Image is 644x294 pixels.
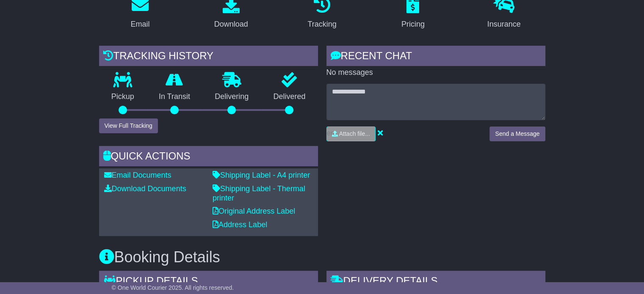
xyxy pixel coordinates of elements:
button: View Full Tracking [99,118,158,133]
p: Delivering [202,92,261,102]
div: Email [130,19,149,30]
a: Shipping Label - A4 printer [213,171,310,179]
div: Pricing [401,19,425,30]
a: Shipping Label - Thermal printer [213,184,305,202]
button: Send a Message [489,126,545,141]
h3: Booking Details [99,249,545,266]
p: Pickup [99,92,146,102]
div: Insurance [487,19,521,30]
div: Delivery Details [326,271,545,294]
div: Download [214,19,248,30]
a: Address Label [213,220,267,229]
div: Tracking history [99,46,318,69]
div: Pickup Details [99,271,318,294]
div: Quick Actions [99,146,318,169]
a: Email Documents [104,171,171,179]
p: In Transit [146,92,202,102]
a: Original Address Label [213,207,295,215]
p: No messages [326,68,545,77]
a: Download Documents [104,184,186,193]
div: RECENT CHAT [326,46,545,69]
div: Tracking [307,19,336,30]
span: © One World Courier 2025. All rights reserved. [112,284,234,291]
p: Delivered [261,92,318,102]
